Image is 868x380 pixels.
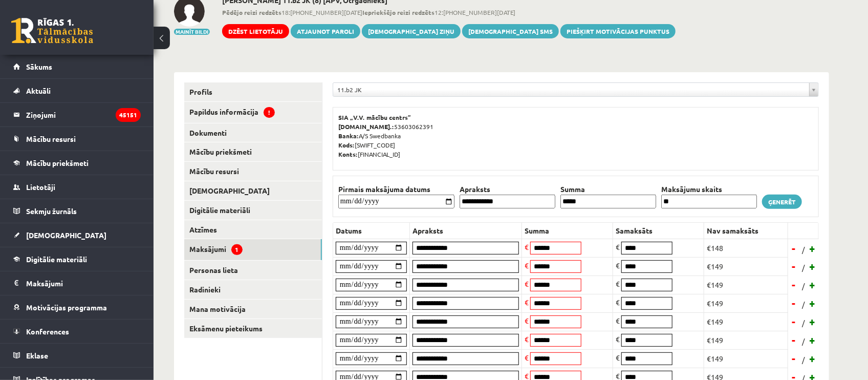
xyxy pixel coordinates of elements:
[789,351,799,366] a: -
[13,79,141,102] a: Aktuāli
[116,108,141,122] i: 45151
[184,261,322,280] a: Personas lieta
[26,103,141,126] legend: Ziņojumi
[26,230,106,240] span: [DEMOGRAPHIC_DATA]
[808,332,818,348] a: +
[184,300,322,319] a: Mana motivācija
[13,151,141,175] a: Mācību priekšmeti
[808,351,818,366] a: +
[801,354,806,365] span: /
[789,277,799,292] a: -
[558,184,659,195] th: Summa
[222,8,281,16] b: Pēdējo reizi redzēts
[616,298,620,307] span: €
[26,182,55,192] span: Lietotāji
[808,314,818,329] a: +
[704,294,788,312] td: €149
[184,142,322,161] a: Mācību priekšmeti
[13,344,141,367] a: Eklase
[801,244,806,255] span: /
[362,8,435,16] b: Iepriekšējo reizi redzēts
[184,123,322,142] a: Dokumenti
[174,29,210,35] button: Mainīt bildi
[801,318,806,328] span: /
[26,86,51,95] span: Aktuāli
[184,102,322,123] a: Papildus informācija!
[336,184,457,195] th: Pirmais maksājuma datums
[291,24,360,38] a: Atjaunot paroli
[26,303,107,312] span: Motivācijas programma
[13,199,141,223] a: Sekmju žurnāls
[184,280,322,299] a: Radinieki
[789,241,799,256] a: -
[333,83,818,96] a: 11.b2 JK
[525,334,529,344] span: €
[13,175,141,199] a: Lietotāji
[338,122,394,131] b: [DOMAIN_NAME].:
[222,24,289,38] a: Dzēst lietotāju
[789,295,799,311] a: -
[616,334,620,344] span: €
[616,316,620,325] span: €
[704,239,788,257] td: €148
[184,82,322,101] a: Profils
[525,298,529,307] span: €
[808,277,818,292] a: +
[616,242,620,251] span: €
[338,150,358,158] b: Konts:
[704,257,788,276] td: €149
[184,220,322,239] a: Atzīmes
[762,195,802,209] a: Ģenerēt
[410,222,522,239] th: Apraksts
[616,279,620,288] span: €
[525,316,529,325] span: €
[13,320,141,343] a: Konferences
[13,247,141,271] a: Digitālie materiāli
[338,132,359,140] b: Banka:
[338,113,813,159] p: 53603062391 A/S Swedbanka [SWIFT_CODE] [FINANCIAL_ID]
[462,24,559,38] a: [DEMOGRAPHIC_DATA] SMS
[333,222,410,239] th: Datums
[525,353,529,362] span: €
[222,8,676,17] span: 18:[PHONE_NUMBER][DATE] 12:[PHONE_NUMBER][DATE]
[13,127,141,151] a: Mācību resursi
[616,353,620,362] span: €
[184,162,322,181] a: Mācību resursi
[525,261,529,270] span: €
[26,206,77,216] span: Sekmju žurnāls
[704,276,788,294] td: €149
[11,18,93,44] a: Rīgas 1. Tālmācības vidusskola
[337,83,805,96] span: 11.b2 JK
[26,271,141,295] legend: Maksājumi
[704,312,788,331] td: €149
[808,295,818,311] a: +
[26,134,76,143] span: Mācību resursi
[659,184,759,195] th: Maksājumu skaits
[808,241,818,256] a: +
[704,331,788,349] td: €149
[362,24,461,38] a: [DEMOGRAPHIC_DATA] ziņu
[13,103,141,126] a: Ziņojumi45151
[789,314,799,329] a: -
[613,222,704,239] th: Samaksāts
[184,201,322,220] a: Digitālie materiāli
[264,107,275,118] span: !
[13,223,141,247] a: [DEMOGRAPHIC_DATA]
[26,158,89,167] span: Mācību priekšmeti
[184,181,322,200] a: [DEMOGRAPHIC_DATA]
[457,184,558,195] th: Apraksts
[801,281,806,291] span: /
[522,222,613,239] th: Summa
[26,327,69,336] span: Konferences
[616,261,620,270] span: €
[13,55,141,78] a: Sākums
[789,259,799,274] a: -
[525,242,529,251] span: €
[808,259,818,274] a: +
[184,319,322,338] a: Eksāmenu pieteikums
[525,279,529,288] span: €
[184,239,322,260] a: Maksājumi1
[338,141,355,149] b: Kods:
[231,244,243,255] span: 1
[704,222,788,239] th: Nav samaksāts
